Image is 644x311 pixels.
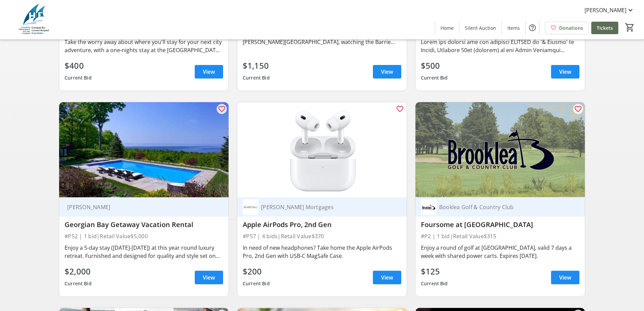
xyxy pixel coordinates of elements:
a: Silent Auction [459,22,502,34]
div: Booklea Golf & Country Club [436,204,571,210]
div: Current Bid [65,277,92,290]
div: Current Bid [421,72,448,84]
div: Foursome at [GEOGRAPHIC_DATA] [421,221,579,229]
a: Donations [545,22,589,34]
div: $2,000 [65,265,92,277]
button: Help [526,21,539,35]
a: Tickets [591,22,618,34]
div: [PERSON_NAME] Mortgages [258,204,393,210]
div: $1,150 [243,60,270,72]
div: Enjoy a round of golf at [GEOGRAPHIC_DATA], valid 7 days a week with shared power carts. Expires ... [421,244,579,260]
div: Georgian Bay Getaway Vacation Rental [65,221,223,229]
img: Georgian Bay General Hospital Foundation's Logo [4,3,64,37]
mat-icon: favorite_outline [396,105,404,113]
div: $400 [65,60,92,72]
img: Apple AirPods Pro, 2nd Gen [237,102,407,198]
span: Donations [559,24,583,31]
div: [PERSON_NAME] [65,204,215,210]
div: Enjoy a 5-day stay ([DATE]-[DATE]) at this year round luxury retreat. Furnished and designed for ... [65,244,223,260]
a: View [551,65,579,79]
div: Lorem ips dolorsi ame con adipisci ELITSED do '& Eiusmo' te Incidi, Utlabore 50et (dolorem) al en... [421,38,579,54]
div: Current Bid [65,72,92,84]
div: #P52 | 1 bid | Retail Value $5,000 [65,231,223,241]
div: $125 [421,265,448,277]
div: $200 [243,265,270,277]
div: In need of new headphones? Take home the Apple AirPods Pro, 2nd Gen with USB-C MagSafe Case. [243,244,401,260]
div: $500 [421,60,448,72]
span: View [559,273,571,282]
span: View [203,68,215,76]
span: Silent Auction [465,24,496,31]
div: Current Bid [243,72,270,84]
a: View [195,65,223,79]
span: View [381,68,393,76]
a: View [551,271,579,284]
a: View [373,271,401,284]
span: Items [507,24,520,31]
img: Georgian Bay Getaway Vacation Rental [59,102,229,198]
a: Home [435,22,459,34]
span: Home [440,24,454,31]
div: Current Bid [421,277,448,290]
div: Apple AirPods Pro, 2nd Gen [243,221,401,229]
button: Cart [624,21,636,34]
mat-icon: favorite_outline [574,105,582,113]
a: View [195,271,223,284]
a: Items [502,22,525,34]
div: #P57 | 4 bids | Retail Value $370 [243,231,401,241]
span: Tickets [597,24,613,31]
span: View [559,68,571,76]
a: View [373,65,401,79]
div: #P2 | 1 bid | Retail Value $315 [421,231,579,241]
span: [PERSON_NAME] [585,6,626,14]
div: Current Bid [243,277,270,290]
button: [PERSON_NAME] [579,5,640,16]
img: Rachel Adams Mortgages [243,199,258,215]
div: Take the worry away about where you'll stay for your next city adventure, with a one-nights stay ... [65,38,223,54]
span: View [381,273,393,282]
span: View [203,273,215,282]
img: Foursome at Brooklea Golf & Country Club [415,102,585,198]
mat-icon: favorite_outline [218,105,226,113]
img: Booklea Golf & Country Club [421,199,436,215]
